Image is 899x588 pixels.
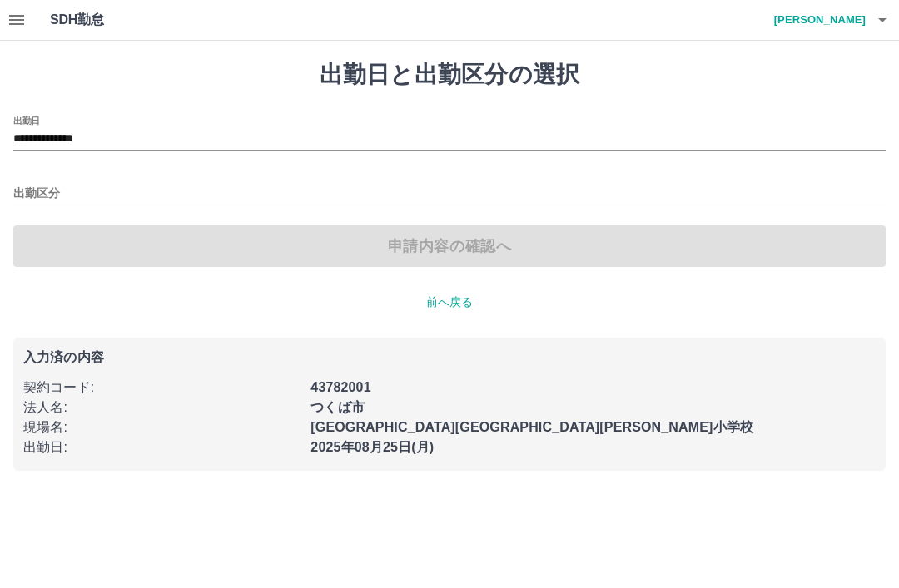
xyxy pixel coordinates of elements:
[23,418,300,437] p: 現場名 :
[310,380,370,394] b: 43782001
[13,61,886,89] h1: 出勤日と出勤区分の選択
[23,351,876,364] p: 入力済の内容
[23,437,300,457] p: 出勤日 :
[13,294,886,311] p: 前へ戻る
[23,398,300,418] p: 法人名 :
[13,114,40,126] label: 出勤日
[310,400,365,414] b: つくば市
[310,440,434,454] b: 2025年08月25日(月)
[23,378,300,398] p: 契約コード :
[310,420,753,434] b: [GEOGRAPHIC_DATA][GEOGRAPHIC_DATA][PERSON_NAME]小学校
